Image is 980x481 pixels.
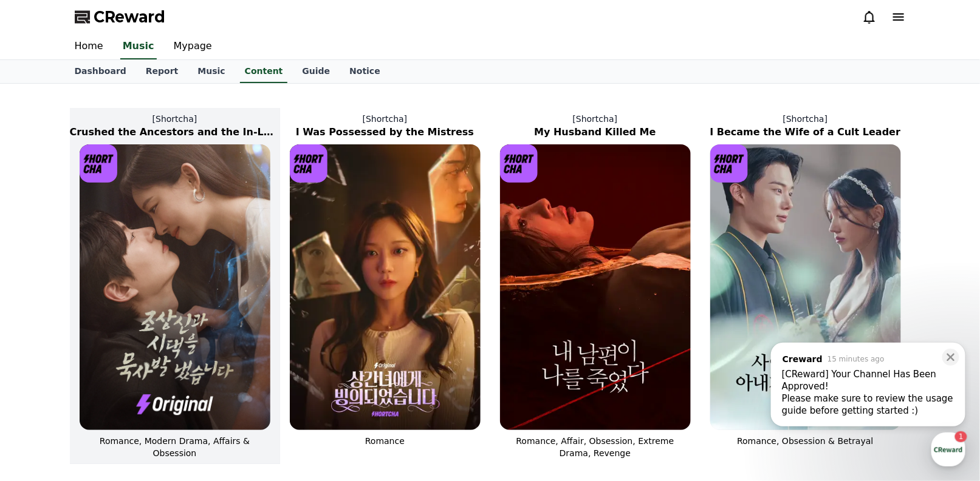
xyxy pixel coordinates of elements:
a: [Shortcha] My Husband Killed Me My Husband Killed Me [object Object] Logo Romance, Affair, Obsess... [490,103,701,469]
a: [Shortcha] I Was Possessed by the Mistress I Was Possessed by the Mistress [object Object] Logo R... [280,103,490,469]
span: Romance, Modern Drama, Affairs & Obsession [100,436,250,458]
a: Home [65,34,113,59]
img: [object Object] Logo [500,144,538,183]
img: [object Object] Logo [80,144,118,183]
a: Settings [157,380,233,411]
h2: Crushed the Ancestors and the In-Laws [70,125,280,140]
a: 1Messages [80,380,157,411]
p: [Shortcha] [70,113,280,125]
p: [Shortcha] [490,113,701,125]
a: Notice [340,60,390,83]
a: Content [240,60,288,83]
span: 1 [123,380,128,389]
a: CReward [75,7,166,27]
span: Messages [101,399,137,409]
img: I Became the Wife of a Cult Leader [710,144,901,430]
h2: I Became the Wife of a Cult Leader [701,125,911,140]
img: Crushed the Ancestors and the In-Laws [80,144,270,430]
span: CReward [94,7,166,27]
a: [Shortcha] Crushed the Ancestors and the In-Laws Crushed the Ancestors and the In-Laws [object Ob... [70,103,280,469]
a: Guide [292,60,340,83]
span: Settings [180,399,210,408]
a: Dashboard [65,60,136,83]
a: Music [120,34,157,59]
a: [Shortcha] I Became the Wife of a Cult Leader I Became the Wife of a Cult Leader [object Object] ... [701,103,911,469]
h2: I Was Possessed by the Mistress [280,125,490,140]
img: [object Object] Logo [290,144,328,183]
h2: My Husband Killed Me [490,125,701,140]
span: Romance, Affair, Obsession, Extreme Drama, Revenge [516,436,674,458]
a: Music [188,60,235,83]
p: [Shortcha] [280,113,490,125]
img: I Was Possessed by the Mistress [290,144,481,430]
p: [Shortcha] [701,113,911,125]
img: My Husband Killed Me [500,144,691,430]
span: Romance [365,436,405,446]
a: Mypage [164,34,222,59]
img: [object Object] Logo [710,144,749,183]
span: Home [31,399,52,408]
a: Home [4,380,80,411]
a: Report [136,60,188,83]
span: Romance, Obsession & Betrayal [737,436,873,446]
